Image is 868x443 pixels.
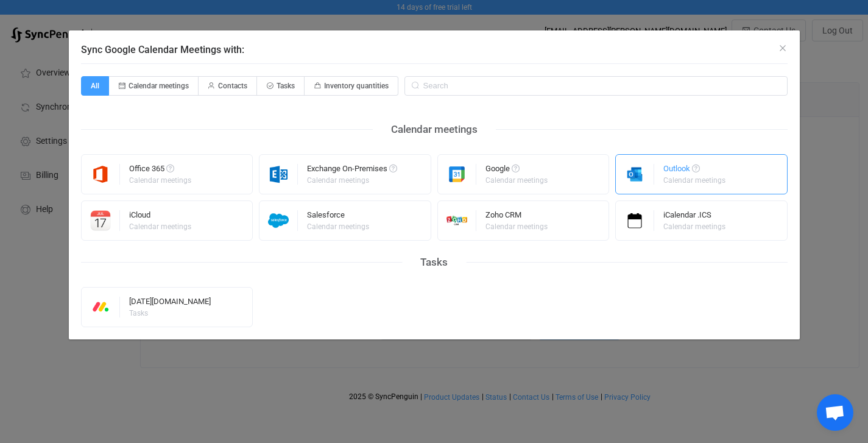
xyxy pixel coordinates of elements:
div: Calendar meetings [129,223,191,230]
div: Calendar meetings [373,120,496,139]
div: Google [485,165,549,177]
div: [DATE][DOMAIN_NAME] [129,297,211,310]
button: Close [778,43,788,54]
div: Tasks [129,310,209,317]
div: Calendar meetings [485,223,548,230]
div: Exchange On-Premises [307,165,397,177]
div: Salesforce [307,211,371,223]
span: Sync Google Calendar Meetings with: [81,44,244,55]
div: Office 365 [129,165,193,177]
a: Open chat [817,394,853,431]
img: icloud-calendar.png [82,210,120,231]
img: outlook.png [616,164,654,185]
div: Tasks [402,253,466,272]
div: Calendar meetings [307,177,395,184]
img: monday.png [82,297,120,317]
div: Zoho CRM [485,211,549,223]
div: iCloud [129,211,193,223]
input: Search [404,76,788,96]
div: Calendar meetings [129,177,191,184]
div: Calendar meetings [485,177,548,184]
div: Calendar meetings [663,223,725,230]
div: Sync Google Calendar Meetings with: [69,30,800,339]
div: iCalendar .ICS [663,211,727,223]
img: icalendar.png [616,210,654,231]
img: microsoft365.png [82,164,120,185]
div: Outlook [663,165,727,177]
img: zoho-crm.png [438,210,476,231]
img: google.png [438,164,476,185]
img: exchange.png [259,164,298,185]
div: Calendar meetings [663,177,725,184]
div: Calendar meetings [307,223,369,230]
img: salesforce.png [259,210,298,231]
